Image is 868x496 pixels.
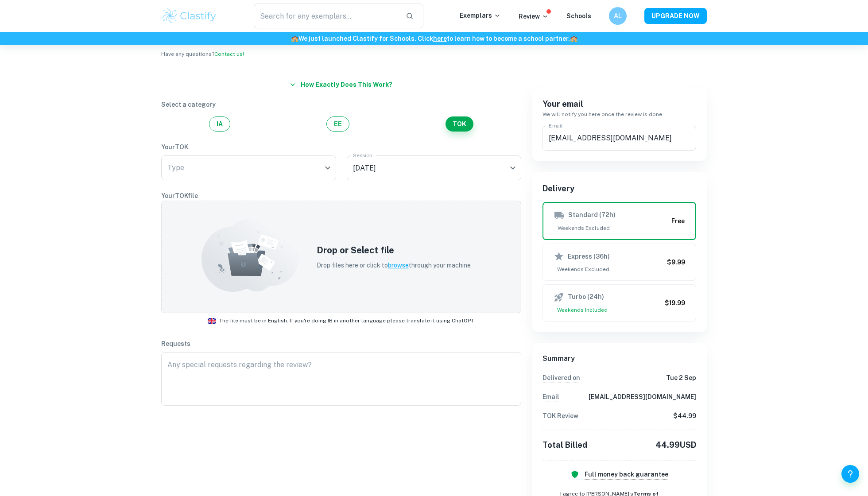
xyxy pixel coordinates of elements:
[347,155,522,180] div: [DATE]
[161,51,244,57] span: Have any questions?
[388,262,409,269] span: browse
[613,11,623,21] h6: AL
[554,224,668,232] span: Weekends Excluded
[287,77,396,93] button: How exactly does this work?
[542,182,696,195] h6: Delivery
[665,298,685,308] h6: $19.99
[326,116,349,132] button: EE
[542,98,696,110] h6: Your email
[549,122,563,129] label: Email
[542,126,696,151] input: We'll contact you here
[568,210,616,221] h6: Standard (72h)
[589,392,696,402] p: [EMAIL_ADDRESS][DOMAIN_NAME]
[841,465,859,483] button: Help and Feedback
[542,411,578,421] p: TOK Review
[644,8,707,24] button: UPGRADE NOW
[566,12,591,19] a: Schools
[161,339,521,349] p: Requests
[554,265,663,273] span: Weekends Excluded
[667,257,685,267] h6: $9.99
[353,151,372,159] label: Session
[542,110,696,119] h6: We will notify you here once the review is done
[542,202,696,240] button: Standard (72h)Weekends ExcludedFree
[542,353,696,364] h6: Summary
[161,7,217,25] img: Clastify logo
[208,318,216,324] img: ic_flag_en.svg
[161,142,521,152] p: Your TOK
[542,373,580,383] p: Delivery in 3 business days. Weekends don't count. It's possible that the review will be delivere...
[209,116,230,132] button: IA
[568,292,604,302] h6: Turbo (24h)
[666,373,696,383] p: Tue 2 Sep
[542,244,696,281] button: Express (36h)Weekends Excluded$9.99
[570,35,577,42] span: 🏫
[291,35,298,42] span: 🏫
[214,51,244,57] a: Contact us!
[542,392,559,402] p: We will notify you here once your review is completed
[219,317,475,325] span: The file must be in English. If you're doing IB in another language please translate it using Cha...
[317,260,471,270] p: Drop files here or click to through your machine
[161,100,521,109] p: Select a category
[317,244,471,257] h5: Drop or Select file
[609,7,627,25] button: AL
[2,34,866,43] h6: We just launched Clastify for Schools. Click to learn how to become a school partner.
[460,11,501,20] p: Exemplars
[542,439,587,451] p: Total Billed
[655,439,696,451] p: 44.99 USD
[446,116,473,132] button: TOK
[433,35,447,42] a: here
[585,469,668,480] h6: If our review is not accurate or there are any critical mistakes, we will fully refund your payment.
[161,191,521,201] p: Your TOK file
[673,411,696,421] p: $ 44.99
[519,12,549,21] p: Review
[671,216,685,226] h6: Free
[254,4,399,28] input: Search for any exemplars...
[554,306,661,314] span: Weekends Included
[568,252,610,261] h6: Express (36h)
[542,284,696,322] button: Turbo (24h)Weekends Included$19.99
